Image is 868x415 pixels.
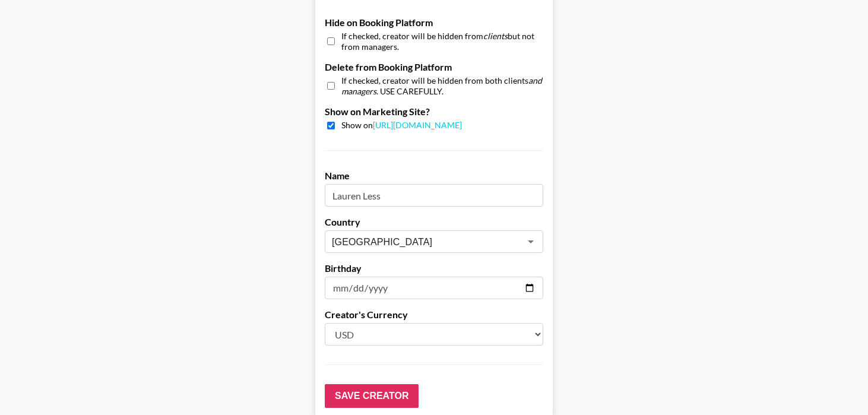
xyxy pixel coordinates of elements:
a: [URL][DOMAIN_NAME] [373,120,462,130]
button: Open [522,233,539,250]
label: Name [325,170,543,182]
label: Birthday [325,262,543,274]
label: Hide on Booking Platform [325,17,543,28]
span: Show on [341,120,462,131]
label: Delete from Booking Platform [325,61,543,73]
span: If checked, creator will be hidden from both clients . USE CAREFULLY. [341,75,543,96]
label: Creator's Currency [325,309,543,321]
label: Show on Marketing Site? [325,106,543,118]
input: Save Creator [325,384,419,408]
span: If checked, creator will be hidden from but not from managers. [341,31,543,52]
em: and managers [341,75,542,96]
label: Country [325,216,543,228]
em: clients [483,31,508,41]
